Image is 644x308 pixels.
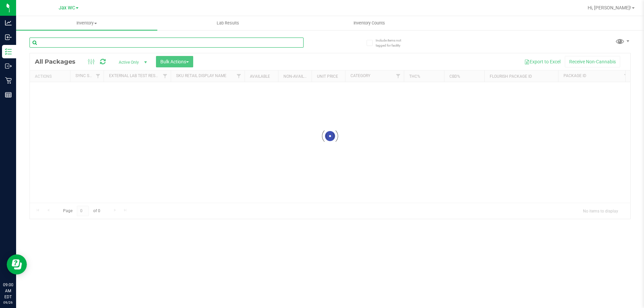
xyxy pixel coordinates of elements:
[7,254,27,274] iframe: Resource center
[30,38,304,48] input: Search Package ID, Item Name, SKU, Lot or Part Number...
[299,16,440,30] a: Inventory Counts
[376,38,409,48] span: Include items not tagged for facility
[208,20,248,26] span: Lab Results
[5,34,12,41] inline-svg: Inbound
[5,19,12,26] inline-svg: Analytics
[157,16,299,30] a: Lab Results
[5,77,12,84] inline-svg: Retail
[16,20,157,26] span: Inventory
[588,5,631,10] span: Hi, [PERSON_NAME]!
[59,5,75,11] span: Jax WC
[344,20,394,26] span: Inventory Counts
[5,48,12,55] inline-svg: Inventory
[5,91,12,98] inline-svg: Reports
[3,282,13,300] p: 09:00 AM EDT
[5,63,12,69] inline-svg: Outbound
[16,16,157,30] a: Inventory
[3,300,13,305] p: 09/26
